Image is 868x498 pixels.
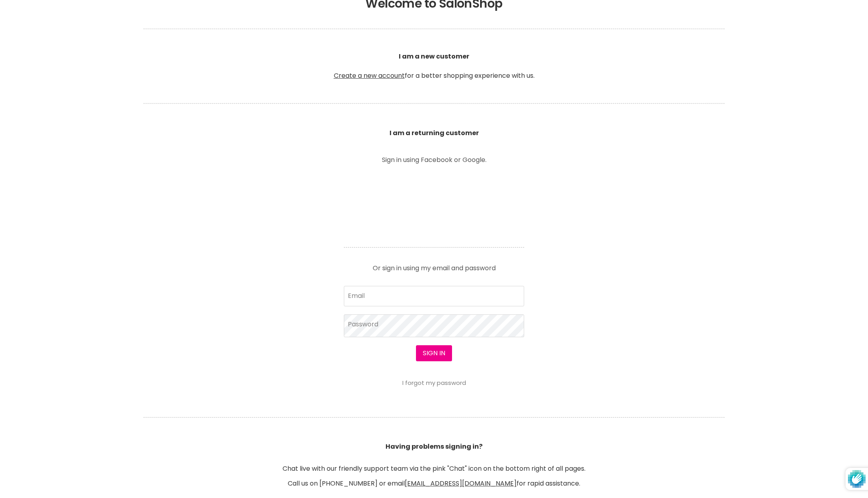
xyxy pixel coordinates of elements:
[405,479,517,488] a: [EMAIL_ADDRESS][DOMAIN_NAME]
[386,442,482,451] b: Having problems signing in?
[143,32,725,100] p: for a better shopping experience with us.
[399,52,469,61] b: I am a new customer
[390,128,479,138] b: I am a returning customer
[133,406,735,487] header: Chat live with our friendly support team via the pink "Chat" icon on the bottom right of all page...
[402,379,466,387] a: I forgot my password
[344,157,524,163] p: Sign in using Facebook or Google.
[344,259,524,271] p: Or sign in using my email and password
[344,174,524,235] iframe: Social Login Buttons
[848,468,866,490] img: Protected by hCaptcha
[334,71,405,80] a: Create a new account
[416,345,452,361] button: Sign in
